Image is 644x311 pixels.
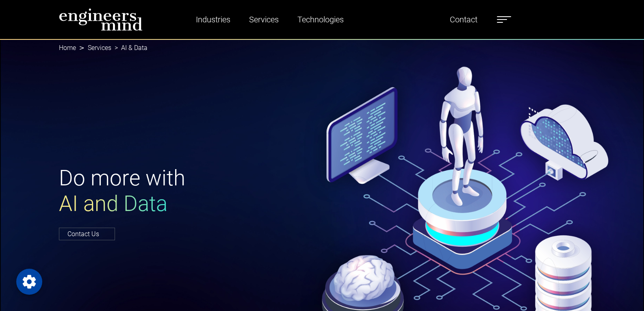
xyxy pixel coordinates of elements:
[59,39,585,57] nav: breadcrumb
[59,8,143,31] img: logo
[294,10,347,29] a: Technologies
[111,43,147,53] li: AI & Data
[193,10,234,29] a: Industries
[88,44,111,52] a: Services
[59,44,76,52] a: Home
[59,165,317,217] h1: Do more with
[246,10,282,29] a: Services
[59,191,167,216] span: AI and Data
[59,228,115,240] a: Contact Us
[447,10,481,29] a: Contact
